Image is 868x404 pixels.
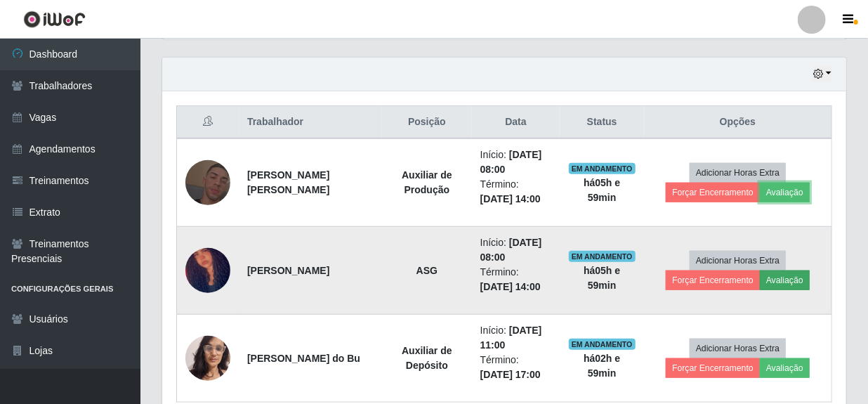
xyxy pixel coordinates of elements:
li: Início: [480,148,552,177]
th: Data [472,106,560,139]
img: 1743545704103.jpeg [185,229,230,312]
strong: há 05 h e 59 min [584,177,620,203]
button: Adicionar Horas Extra [690,251,786,271]
span: EM ANDAMENTO [569,163,636,174]
th: Trabalhador [239,106,382,139]
strong: há 02 h e 59 min [584,353,620,379]
button: Adicionar Horas Extra [690,339,786,358]
img: CoreUI Logo [23,11,86,28]
button: Forçar Encerramento [666,183,760,202]
button: Adicionar Horas Extra [690,163,786,183]
button: Avaliação [760,358,810,378]
time: [DATE] 11:00 [480,325,542,351]
img: 1690769088770.jpeg [185,143,230,223]
strong: Auxiliar de Depósito [402,345,452,371]
th: Opções [644,106,831,139]
span: EM ANDAMENTO [569,251,636,262]
button: Forçar Encerramento [666,271,760,290]
li: Término: [480,353,552,382]
li: Início: [480,323,552,353]
img: 1739920078548.jpeg [185,328,230,388]
button: Avaliação [760,183,810,202]
time: [DATE] 14:00 [480,193,541,204]
strong: Auxiliar de Produção [402,169,452,195]
strong: [PERSON_NAME] do Bu [247,353,360,364]
time: [DATE] 08:00 [480,149,542,175]
li: Término: [480,265,552,294]
strong: ASG [416,265,438,276]
span: EM ANDAMENTO [569,339,636,350]
li: Término: [480,177,552,207]
li: Início: [480,235,552,265]
strong: [PERSON_NAME] [247,265,329,276]
strong: [PERSON_NAME] [PERSON_NAME] [247,169,329,195]
button: Avaliação [760,271,810,290]
th: Posição [382,106,472,139]
button: Forçar Encerramento [666,358,760,378]
time: [DATE] 08:00 [480,237,542,263]
time: [DATE] 17:00 [480,369,541,380]
th: Status [560,106,644,139]
time: [DATE] 14:00 [480,281,541,292]
strong: há 05 h e 59 min [584,265,620,291]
